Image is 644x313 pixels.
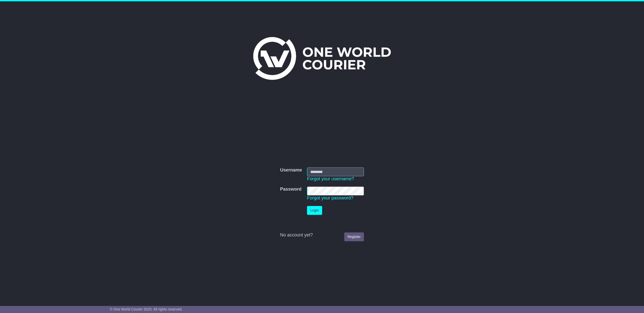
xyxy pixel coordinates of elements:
[307,176,354,181] a: Forgot your username?
[280,187,301,192] label: Password
[253,37,391,80] img: One World
[280,167,302,173] label: Username
[110,307,183,311] span: © One World Courier 2025. All rights reserved.
[280,232,364,238] div: No account yet?
[344,232,364,241] a: Register
[307,206,322,215] button: Login
[307,195,353,200] a: Forgot your password?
